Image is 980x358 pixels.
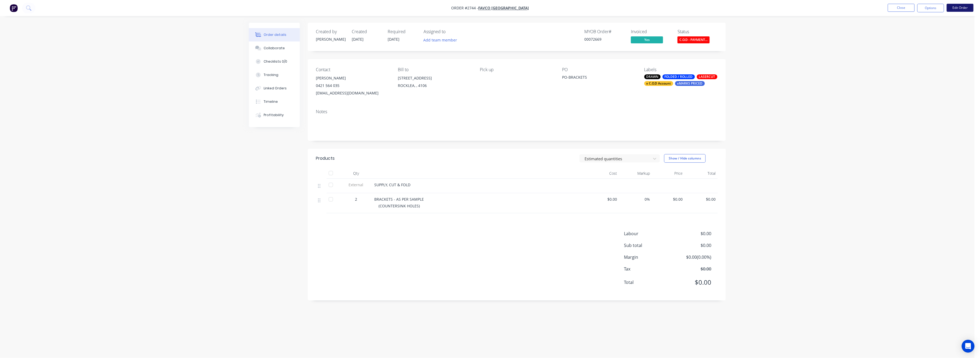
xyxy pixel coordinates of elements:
button: Options [917,4,944,12]
div: Markup [619,168,652,179]
span: $0.00 [672,266,711,272]
span: [DATE] [388,37,399,42]
div: [EMAIL_ADDRESS][DOMAIN_NAME] [316,89,389,97]
div: x C.O.D Account [644,81,673,86]
div: Qty [340,168,372,179]
div: Labels [644,67,718,72]
div: MYOB Order # [584,29,624,34]
button: Edit Order [947,4,974,12]
div: Open Intercom Messenger [962,340,975,353]
div: [PERSON_NAME] [316,74,389,82]
div: Checklists 0/0 [264,59,287,64]
span: $0.00 [672,242,711,249]
span: 0% [622,196,650,202]
button: C.O.D - PAYMENT... [678,36,710,44]
div: [STREET_ADDRESS] [398,74,471,82]
span: BRACKETS - AS PER SAMPLE [374,197,424,202]
span: Yes [631,36,663,43]
div: Order details [264,32,287,37]
div: xMARKS PRICED [675,81,705,86]
div: Linked Orders [264,86,287,91]
button: Close [888,4,915,12]
div: Assigned to [424,29,477,34]
div: Status [678,29,718,34]
button: Timeline [249,95,300,108]
div: Invoiced [631,29,671,34]
span: Tax [624,266,672,272]
button: Show / Hide columns [664,154,706,163]
div: Required [388,29,417,34]
div: Pick up [480,67,553,72]
span: 2 [355,196,357,202]
button: Add team member [424,36,460,44]
div: Contact [316,67,389,72]
button: Tracking [249,68,300,82]
button: Linked Orders [249,82,300,95]
span: Labour [624,230,672,237]
span: $0.00 ( 0.00 %) [672,254,711,260]
span: Order #2744 - [451,6,478,11]
button: Order details [249,28,300,41]
div: [PERSON_NAME]0421 564 035[EMAIL_ADDRESS][DOMAIN_NAME] [316,74,389,97]
div: Notes [316,109,718,114]
span: $0.00 [672,230,711,237]
div: LASERCUT [697,74,717,79]
div: DRAWN [644,74,661,79]
div: FOLDED / ROLLED [663,74,695,79]
span: Sub total [624,242,672,249]
span: C.O.D - PAYMENT... [678,36,710,43]
div: Cost [586,168,619,179]
div: Created by [316,29,345,34]
button: Add team member [421,36,460,44]
span: $0.00 [654,196,683,202]
span: SUPPLY, CUT & FOLD [374,182,410,187]
div: Collaborate [264,46,285,51]
a: Favco [GEOGRAPHIC_DATA] [478,6,529,11]
button: Checklists 0/0 [249,55,300,68]
div: 0421 564 035 [316,82,389,89]
div: Tracking [264,73,279,77]
div: ROCKLEA, , 4106 [398,82,471,89]
div: Created [352,29,381,34]
span: $0.00 [672,277,711,287]
div: Bill to [398,67,471,72]
div: [PERSON_NAME] [316,36,345,42]
button: Collaborate [249,41,300,55]
span: $0.00 [589,196,617,202]
div: Profitability [264,113,284,117]
div: Total [685,168,718,179]
button: Profitability [249,108,300,122]
span: Total [624,279,672,285]
span: External [342,182,370,188]
div: PO [562,67,635,72]
span: Margin [624,254,672,260]
div: [STREET_ADDRESS]ROCKLEA, , 4106 [398,74,471,92]
div: PO-BRACKETS [562,74,629,82]
div: Products [316,155,335,162]
span: [DATE] [352,37,364,42]
div: 00072669 [584,36,624,42]
span: (COUNTERSINK HOLES) [379,203,420,208]
span: $0.00 [687,196,716,202]
img: Factory [10,4,18,12]
div: Timeline [264,99,278,104]
div: Price [652,168,685,179]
